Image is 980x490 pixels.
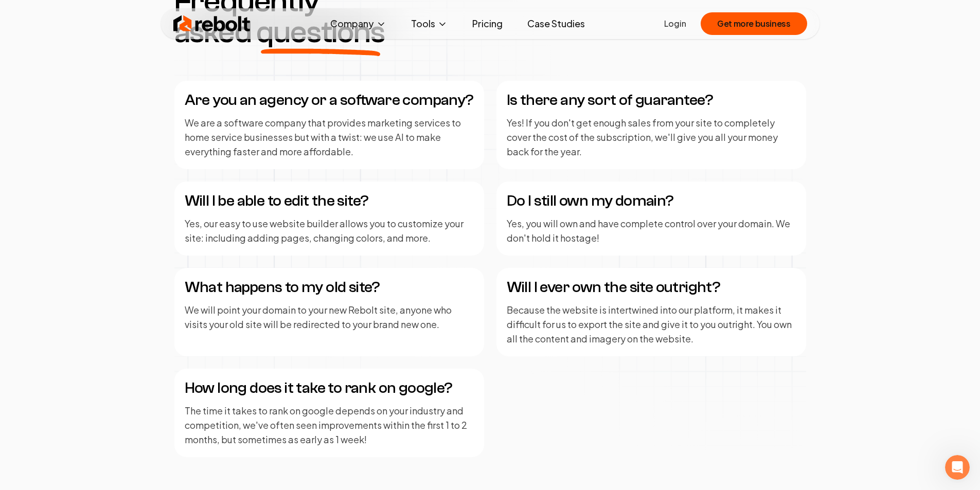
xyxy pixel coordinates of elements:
[185,404,474,447] p: The time it takes to rank on google depends on your industry and competition, we've often seen im...
[185,91,474,110] h4: Are you an agency or a software company?
[507,216,796,245] p: Yes, you will own and have complete control over your domain. We don't hold it hostage!
[173,13,251,34] img: Rebolt Logo
[185,379,474,397] h4: How long does it take to rank on google?
[185,116,474,159] p: We are a software company that provides marketing services to home service businesses but with a ...
[403,13,456,34] button: Tools
[464,13,511,34] a: Pricing
[185,303,474,332] p: We will point your domain to your new Rebolt site, anyone who visits your old site will be redire...
[185,216,474,245] p: Yes, our easy to use website builder allows you to customize your site: including adding pages, c...
[507,91,796,110] h4: Is there any sort of guarantee?
[507,303,796,346] p: Because the website is intertwined into our platform, it makes it difficult for us to export the ...
[322,13,395,34] button: Company
[507,116,796,159] p: Yes! If you don't get enough sales from your site to completely cover the cost of the subscriptio...
[664,17,686,30] a: Login
[945,455,970,480] iframe: Intercom live chat
[519,13,593,34] a: Case Studies
[507,278,796,297] h4: Will I ever own the site outright?
[185,192,474,210] h4: Will I be able to edit the site?
[507,192,796,210] h4: Do I still own my domain?
[701,12,807,35] button: Get more business
[185,278,474,297] h4: What happens to my old site?
[256,17,384,48] span: questions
